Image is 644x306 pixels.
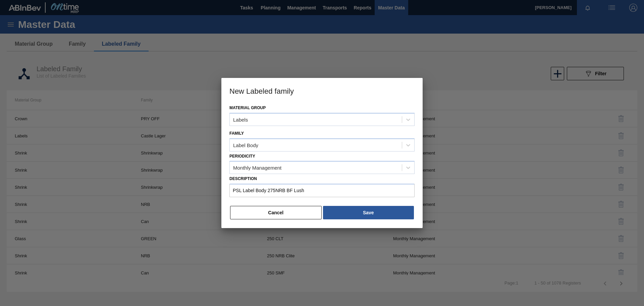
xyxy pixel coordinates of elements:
[233,142,258,148] div: Label Body
[233,117,248,122] div: Labels
[229,131,244,136] label: Family
[229,154,255,159] label: Periodicity
[221,78,423,103] h3: New Labeled family
[229,174,415,184] label: Description
[323,206,414,219] button: Save
[229,105,266,110] label: Material Group
[233,165,281,171] div: Monthly Management
[230,206,322,219] button: Cancel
